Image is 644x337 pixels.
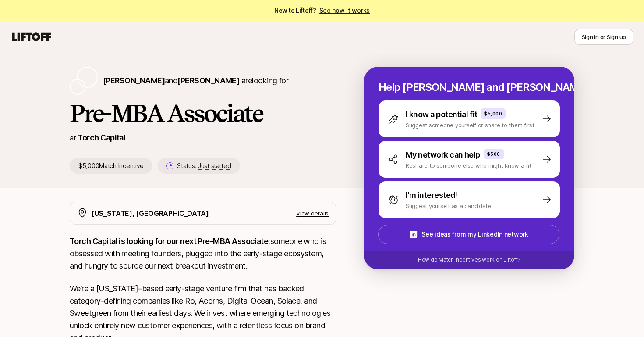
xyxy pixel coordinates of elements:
[78,133,125,142] a: Torch Capital
[574,29,633,45] button: Sign in or Sign up
[406,161,531,170] p: Reshare to someone else who might know a fit
[487,151,500,158] p: $500
[484,110,502,117] p: $5,000
[70,237,270,246] strong: Torch Capital is looking for our next Pre-MBA Associate:
[406,149,480,161] p: My network can help
[70,158,152,174] p: $5,000 Match Incentive
[198,162,231,170] span: Just started
[406,189,457,201] p: I'm interested!
[406,201,491,210] p: Suggest yourself as a candidate
[70,235,336,272] p: someone who is obsessed with meeting founders, plugged into the early-stage ecosystem, and hungry...
[296,209,329,218] p: View details
[165,76,239,85] span: and
[103,75,288,87] p: are looking for
[177,76,239,85] span: [PERSON_NAME]
[103,76,165,85] span: [PERSON_NAME]
[274,5,370,16] span: New to Liftoff?
[319,7,370,14] a: See how it works
[418,256,520,264] p: How do Match Incentives work on Liftoff?
[378,225,559,244] button: See ideas from my LinkedIn network
[406,121,534,129] p: Suggest someone yourself or share to them first
[379,81,560,93] p: Help [PERSON_NAME] and [PERSON_NAME] hire
[70,100,336,126] h1: Pre-MBA Associate
[406,108,477,121] p: I know a potential fit
[70,132,76,143] p: at
[177,161,231,171] p: Status:
[91,208,209,219] p: [US_STATE], [GEOGRAPHIC_DATA]
[421,229,528,240] p: See ideas from my LinkedIn network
